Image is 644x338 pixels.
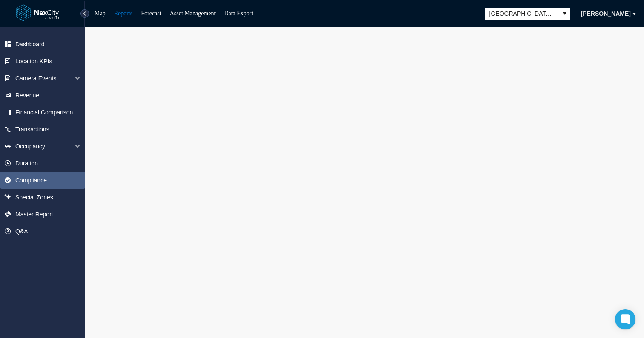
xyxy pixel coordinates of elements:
button: [PERSON_NAME] [575,7,636,20]
span: Location KPIs [15,57,52,65]
span: Compliance [15,176,47,185]
a: Map [95,10,106,17]
a: Forecast [141,10,161,17]
a: Reports [114,10,133,17]
span: Occupancy [15,142,45,151]
span: Dashboard [15,40,45,48]
a: Asset Management [170,10,216,17]
span: Q&A [15,227,28,236]
span: Transactions [15,125,49,133]
a: Data Export [224,10,253,17]
span: Special Zones [15,193,53,202]
span: Financial Comparison [15,108,73,116]
span: Camera Events [15,74,56,82]
span: Master Report [15,210,53,219]
button: select [559,8,570,20]
span: Revenue [15,91,39,99]
span: [GEOGRAPHIC_DATA][PERSON_NAME] [489,9,555,18]
span: [PERSON_NAME] [581,9,631,18]
span: Duration [15,159,38,168]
